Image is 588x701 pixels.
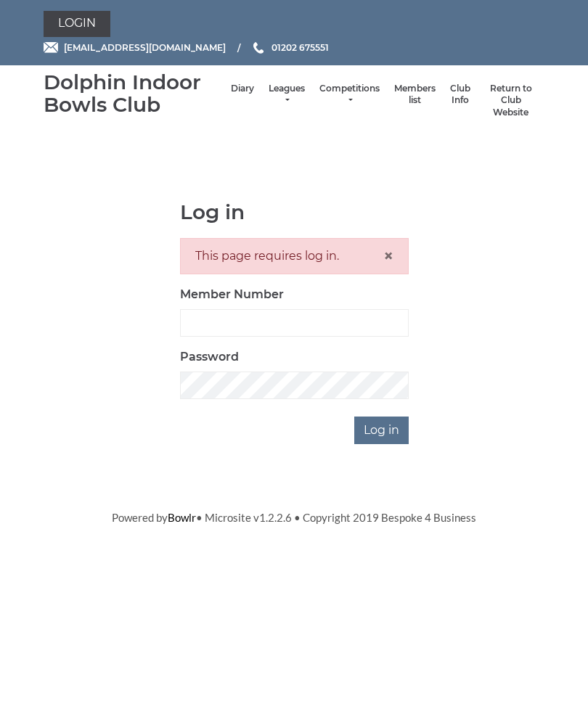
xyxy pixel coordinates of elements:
div: Dolphin Indoor Bowls Club [44,71,224,116]
img: Email [44,42,58,53]
button: Close [383,247,393,265]
a: Return to Club Website [485,83,537,119]
a: Members list [394,83,436,107]
a: Bowlr [168,511,196,524]
h1: Log in [180,201,409,224]
span: [EMAIL_ADDRESS][DOMAIN_NAME] [64,42,226,53]
a: Login [44,11,110,37]
span: 01202 675551 [271,42,329,53]
a: Diary [231,83,254,95]
a: Competitions [319,83,380,107]
img: Phone us [253,42,264,54]
a: Club Info [450,83,470,107]
div: This page requires log in. [180,238,409,274]
input: Log in [354,417,409,444]
span: Powered by • Microsite v1.2.2.6 • Copyright 2019 Bespoke 4 Business [112,511,476,524]
a: Leagues [269,83,305,107]
span: × [383,245,393,266]
a: Phone us 01202 675551 [251,41,329,54]
label: Member Number [180,286,284,303]
a: Email [EMAIL_ADDRESS][DOMAIN_NAME] [44,41,226,54]
label: Password [180,348,239,366]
